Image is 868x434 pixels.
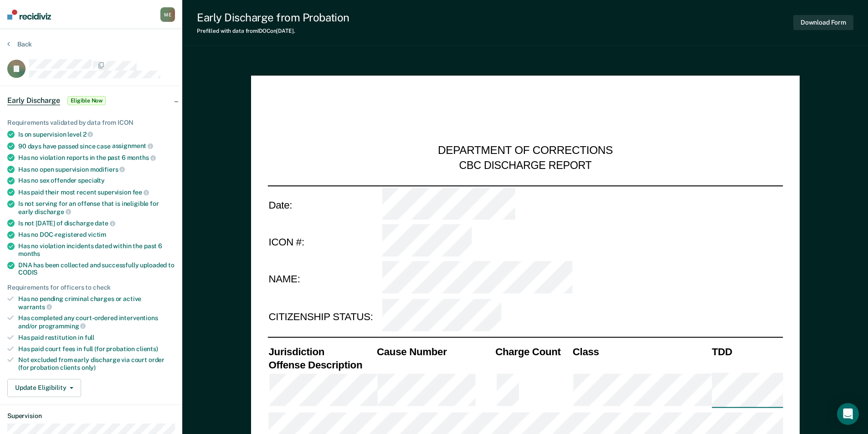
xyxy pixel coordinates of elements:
th: Charge Count [494,345,572,358]
div: Requirements for officers to check [7,284,175,291]
th: Cause Number [375,345,494,358]
div: 90 days have passed since case [18,142,175,150]
th: Offense Description [267,358,376,372]
div: Not excluded from early discharge via court order (for probation clients [18,356,175,372]
td: CITIZENSHIP STATUS: [267,298,381,335]
div: Requirements validated by data from ICON [7,119,175,127]
th: Class [571,345,710,358]
td: NAME: [267,260,381,298]
dt: Supervision [7,412,175,420]
img: Recidiviz [7,10,51,20]
span: assignment [112,142,153,149]
span: CODIS [18,269,37,276]
span: clients) [136,345,158,352]
div: Has no violation incidents dated within the past 6 [18,242,175,258]
span: date [95,220,115,227]
div: Has no violation reports in the past 6 [18,153,175,162]
span: modifiers [90,166,125,173]
div: Has no pending criminal charges or active [18,295,175,311]
td: ICON #: [267,223,381,260]
div: Has no DOC-registered [18,231,175,239]
div: Early Discharge from Probation [197,11,349,24]
div: Is not serving for an offense that is ineligible for early [18,200,175,215]
div: M E [160,7,175,22]
button: Update Eligibility [7,379,81,397]
span: warrants [18,303,52,311]
button: Download Form [793,15,853,30]
div: DEPARTMENT OF CORRECTIONS [438,144,613,158]
span: programming [39,322,86,330]
td: Date: [267,185,381,223]
div: Has paid their most recent supervision [18,188,175,196]
button: Back [7,40,32,48]
div: Has no sex offender [18,177,175,184]
div: Has paid restitution in [18,334,175,342]
div: Is on supervision level [18,130,175,138]
span: victim [88,231,106,238]
span: only) [82,364,96,371]
div: Open Intercom Messenger [837,403,859,425]
span: Early Discharge [7,96,60,105]
th: TDD [711,345,783,358]
span: months [127,154,156,161]
span: fee [133,189,149,196]
div: Is not [DATE] of discharge [18,219,175,227]
span: specialty [78,177,105,184]
th: Jurisdiction [267,345,376,358]
div: Has paid court fees in full (for probation [18,345,175,353]
span: discharge [35,208,71,215]
span: months [18,250,40,257]
div: CBC DISCHARGE REPORT [459,158,591,172]
div: Prefilled with data from IDOC on [DATE] . [197,28,349,34]
span: 2 [83,131,93,138]
span: Eligible Now [67,96,106,105]
button: ME [160,7,175,22]
div: Has no open supervision [18,165,175,174]
div: DNA has been collected and successfully uploaded to [18,261,175,277]
span: full [85,334,94,341]
div: Has completed any court-ordered interventions and/or [18,314,175,330]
